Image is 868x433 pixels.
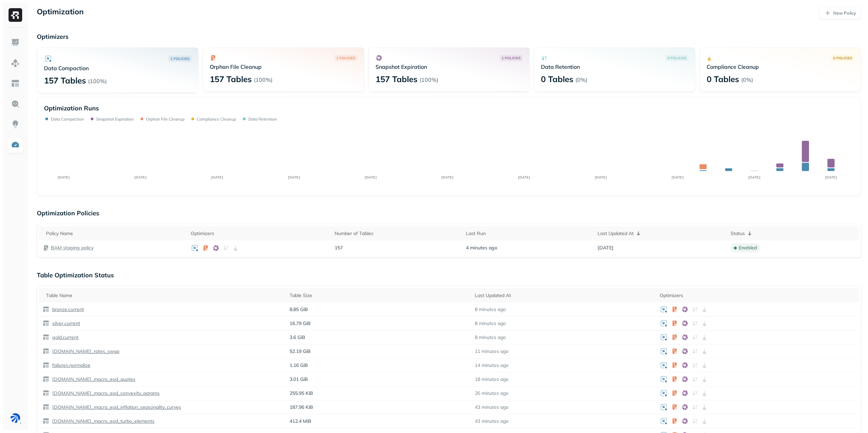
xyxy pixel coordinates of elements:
[598,245,614,251] span: [DATE]
[248,117,277,122] p: Data Retention
[518,175,530,180] tspan: [DATE]
[43,404,49,411] img: table
[290,390,468,397] p: 255.95 KiB
[475,306,506,313] p: 8 minutes ago
[833,10,856,16] p: New Policy
[51,117,84,122] p: Data Compaction
[660,292,855,299] div: Optimizers
[49,320,80,327] a: silver.current
[595,175,607,180] tspan: [DATE]
[290,376,468,383] p: 3.01 GiB
[575,76,587,83] p: ( 0% )
[541,74,573,84] p: 0 Tables
[37,7,84,19] p: Optimization
[336,56,355,61] p: 1 POLICIES
[51,390,160,397] p: [DOMAIN_NAME]_macro_eod_convexity_params
[49,376,135,383] a: [DOMAIN_NAME]_macro_eod_quotes
[51,320,80,327] p: silver.current
[51,404,181,411] p: [DOMAIN_NAME]_macro_eod_inflation_seasonality_curves
[475,362,509,369] p: 14 minutes ago
[197,117,236,122] p: Compliance Cleanup
[43,306,49,313] img: table
[44,104,99,112] p: Optimization Runs
[420,76,438,83] p: ( 100% )
[667,56,686,61] p: 0 POLICIES
[731,229,855,237] div: Status
[833,56,852,61] p: 0 POLICIES
[475,292,653,299] div: Last Updated At
[290,362,468,369] p: 1.16 GiB
[11,99,20,108] img: Query Explorer
[49,306,84,313] a: bronze.current
[134,175,146,180] tspan: [DATE]
[43,418,49,424] img: table
[37,33,861,41] p: Optimizers
[748,175,760,180] tspan: [DATE]
[11,120,20,129] img: Insights
[44,75,86,86] p: 157 Tables
[11,38,20,47] img: Dashboard
[288,175,300,180] tspan: [DATE]
[96,117,134,122] p: Snapshot Expiration
[51,362,90,369] p: failures.normalize
[49,334,78,341] a: gold.current
[335,245,459,251] p: 157
[49,418,155,424] a: [DOMAIN_NAME]_macro_eod_turbo_elements
[290,320,468,327] p: 16.79 GiB
[43,376,49,383] img: table
[475,348,509,355] p: 11 minutes ago
[290,292,468,299] div: Table Size
[49,362,90,369] a: failures.normalize
[43,390,49,397] img: table
[290,306,468,313] p: 8.85 GiB
[43,348,49,355] img: table
[819,7,861,19] a: New Policy
[376,63,523,70] p: Snapshot Expiration
[43,320,49,327] img: table
[51,348,119,355] p: [DOMAIN_NAME]_rates_swap
[51,418,155,424] p: [DOMAIN_NAME]_macro_eod_turbo_elements
[365,175,377,180] tspan: [DATE]
[210,74,252,84] p: 157 Tables
[37,271,861,279] p: Table Optimization Status
[49,404,181,411] a: [DOMAIN_NAME]_macro_eod_inflation_seasonality_curves
[11,413,20,423] img: BAM Staging
[475,404,509,411] p: 43 minutes ago
[44,65,191,72] p: Data Compaction
[475,334,506,341] p: 8 minutes ago
[46,230,184,237] div: Policy Name
[9,8,22,22] img: Ryft
[46,292,283,299] div: Table Name
[11,59,20,67] img: Assets
[211,175,223,180] tspan: [DATE]
[290,418,468,424] p: 412.4 MiB
[598,229,724,237] div: Last Updated At
[290,348,468,355] p: 52.19 GiB
[475,418,509,424] p: 43 minutes ago
[43,334,49,341] img: table
[475,376,509,383] p: 18 minutes ago
[672,175,683,180] tspan: [DATE]
[707,63,854,70] p: Compliance Cleanup
[11,79,20,88] img: Asset Explorer
[739,245,757,251] p: enabled
[11,140,20,149] img: Optimization
[37,209,861,217] p: Optimization Policies
[58,175,70,180] tspan: [DATE]
[88,78,107,84] p: ( 100% )
[290,404,468,411] p: 187.96 KiB
[466,245,497,251] span: 4 minutes ago
[441,175,453,180] tspan: [DATE]
[825,175,837,180] tspan: [DATE]
[376,74,417,84] p: 157 Tables
[191,230,327,237] div: Optimizers
[741,76,753,83] p: ( 0% )
[475,320,506,327] p: 8 minutes ago
[49,348,119,355] a: [DOMAIN_NAME]_rates_swap
[210,63,357,70] p: Orphan File Cleanup
[43,362,49,369] img: table
[51,245,93,251] a: BAM staging policy
[502,56,520,61] p: 1 POLICIES
[49,390,160,397] a: [DOMAIN_NAME]_macro_eod_convexity_params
